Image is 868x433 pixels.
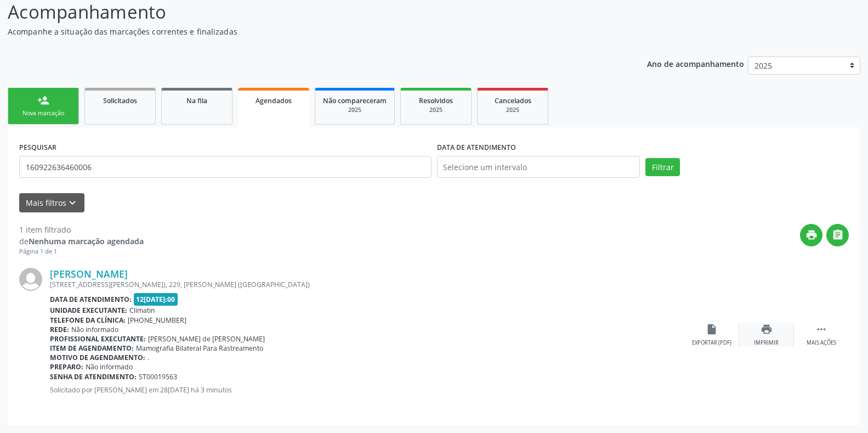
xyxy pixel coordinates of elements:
[437,139,516,156] label: DATA DE ATENDIMENTO
[805,229,818,241] i: print
[485,106,540,114] div: 2025
[323,96,387,105] span: Não compareceram
[134,293,178,306] span: 12[DATE]:00
[832,229,844,241] i: 
[50,316,126,325] b: Telefone da clínica:
[419,96,453,105] span: Resolvidos
[754,339,779,347] div: Imprimir
[826,224,849,246] button: 
[8,26,605,37] p: Acompanhe a situação das marcações correntes e finalizadas
[437,156,640,178] input: Selecione um intervalo
[186,96,207,105] span: Na fila
[807,339,836,347] div: Mais ações
[647,57,744,70] p: Ano de acompanhamento
[148,334,265,344] span: [PERSON_NAME] de [PERSON_NAME]
[16,109,71,117] div: Nova marcação
[692,339,731,347] div: Exportar (PDF)
[495,96,531,105] span: Cancelados
[50,334,146,344] b: Profissional executante:
[147,353,149,362] span: .
[761,323,773,335] i: print
[19,235,144,247] div: de
[139,372,177,381] span: ST00019563
[256,96,292,105] span: Agendados
[50,372,137,381] b: Senha de atendimento:
[128,316,186,325] span: [PHONE_NUMBER]
[50,385,684,395] p: Solicitado por [PERSON_NAME] em 28[DATE] há 3 minutos
[19,224,144,235] div: 1 item filtrado
[323,106,387,114] div: 2025
[29,236,144,246] strong: Nenhuma marcação agendada
[129,306,155,315] span: Climatin
[800,224,822,246] button: print
[103,96,137,105] span: Solicitados
[50,268,128,280] a: [PERSON_NAME]
[19,268,42,291] img: img
[136,344,263,353] span: Mamografia Bilateral Para Rastreamento
[50,344,134,353] b: Item de agendamento:
[19,139,56,156] label: PESQUISAR
[37,94,49,106] div: person_add
[50,362,83,372] b: Preparo:
[19,247,144,256] div: Página 1 de 1
[50,306,127,315] b: Unidade executante:
[19,193,84,212] button: Mais filtroskeyboard_arrow_down
[50,280,684,289] div: [STREET_ADDRESS][PERSON_NAME]), 229, [PERSON_NAME] ([GEOGRAPHIC_DATA])
[50,325,69,334] b: Rede:
[50,295,132,304] b: Data de atendimento:
[19,156,432,178] input: Nome, CNS
[86,362,133,372] span: Não informado
[409,106,463,114] div: 2025
[66,197,78,209] i: keyboard_arrow_down
[645,158,680,177] button: Filtrar
[50,353,145,362] b: Motivo de agendamento:
[815,323,827,335] i: 
[706,323,718,335] i: insert_drive_file
[71,325,118,334] span: Não informado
